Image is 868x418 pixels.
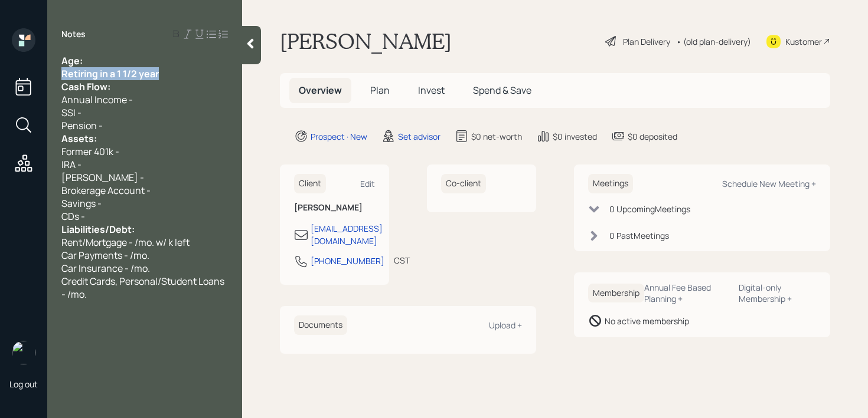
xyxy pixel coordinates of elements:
[61,210,85,223] span: CDs -
[311,130,367,143] div: Prospect · New
[311,255,384,267] div: [PHONE_NUMBER]
[588,174,633,193] h6: Meetings
[294,315,347,335] h6: Documents
[441,174,486,193] h6: Co-client
[609,203,690,215] div: 0 Upcoming Meeting s
[360,178,375,189] div: Edit
[623,35,670,48] div: Plan Delivery
[676,35,751,48] div: • (old plan-delivery)
[628,130,677,143] div: $0 deposited
[294,174,326,193] h6: Client
[644,282,729,304] div: Annual Fee Based Planning +
[61,119,103,132] span: Pension -
[61,197,102,210] span: Savings -
[61,223,135,236] span: Liabilities/Debt:
[61,262,150,275] span: Car Insurance - /mo.
[489,320,522,331] div: Upload +
[609,229,669,242] div: 0 Past Meeting s
[9,378,38,390] div: Log out
[588,284,644,303] h6: Membership
[61,67,159,80] span: Retiring in a 1 1/2 year
[61,158,81,171] span: IRA -
[12,341,35,364] img: retirable_logo.png
[605,315,689,327] div: No active membership
[61,28,86,40] label: Notes
[471,130,522,143] div: $0 net-worth
[553,130,597,143] div: $0 invested
[398,130,440,143] div: Set advisor
[785,35,822,48] div: Kustomer
[61,54,83,67] span: Age:
[61,80,110,93] span: Cash Flow:
[61,145,119,158] span: Former 401k -
[61,249,149,262] span: Car Payments - /mo.
[311,222,383,247] div: [EMAIL_ADDRESS][DOMAIN_NAME]
[370,84,390,97] span: Plan
[418,84,445,97] span: Invest
[394,254,410,266] div: CST
[739,282,816,304] div: Digital-only Membership +
[61,93,133,106] span: Annual Income -
[61,184,151,197] span: Brokerage Account -
[61,106,81,119] span: SSI -
[61,236,190,249] span: Rent/Mortgage - /mo. w/ k left
[722,178,816,189] div: Schedule New Meeting +
[473,84,531,97] span: Spend & Save
[280,28,452,54] h1: [PERSON_NAME]
[61,132,97,145] span: Assets:
[61,275,226,301] span: Credit Cards, Personal/Student Loans - /mo.
[294,203,375,213] h6: [PERSON_NAME]
[299,84,342,97] span: Overview
[61,171,144,184] span: [PERSON_NAME] -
